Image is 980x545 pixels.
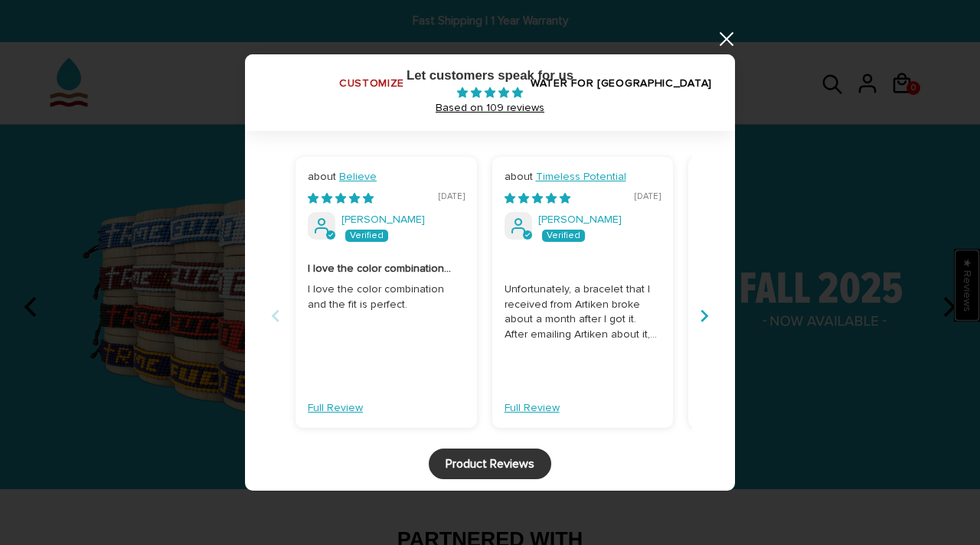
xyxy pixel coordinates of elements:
h3: Let customers speak for us [263,67,717,85]
div: I love the color combination and the fit is perfect. [308,282,465,341]
b: I love the color combination and the fit is perfect [308,261,465,276]
span: 5 star review [505,192,570,205]
span: [DATE] [439,191,465,203]
a: Timeless Potential [536,170,626,183]
a: Full Review [308,400,363,416]
span: [PERSON_NAME] [538,213,622,226]
button: Next [692,299,717,333]
a: CUSTOMIZE [339,44,404,126]
a: Product Reviews [429,449,551,479]
span: [PERSON_NAME] [341,213,425,226]
span: [DATE] [635,191,661,203]
a: Full Review [505,400,560,416]
button: Previous [263,299,288,333]
span: 5 star review [308,192,374,205]
div: Average rating is 4.92 [263,85,717,101]
a: Believe [339,170,377,183]
a: WATER FOR [GEOGRAPHIC_DATA] [531,44,712,126]
span: Based on 109 reviews [436,101,544,114]
div: Unfortunately, a bracelet that I received from Artiken broke about a month after I got it. After ... [505,282,661,341]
